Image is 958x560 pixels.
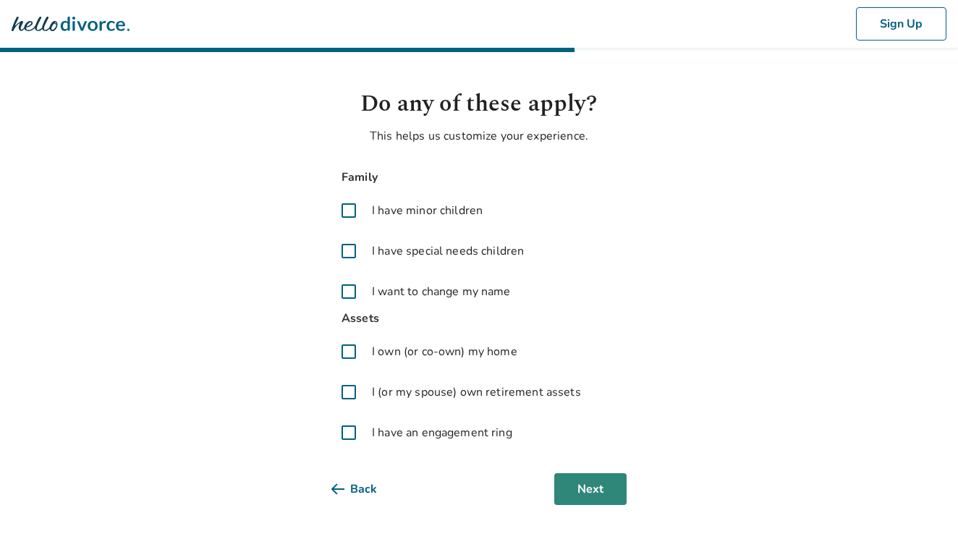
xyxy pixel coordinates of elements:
h1: Do any of these apply? [331,87,627,122]
iframe: Chat Widget [886,491,958,560]
span: I have an engagement ring [372,424,512,441]
span: I have minor children [372,202,483,219]
p: This helps us customize your experience. [331,127,627,145]
span: I want to change my name [372,283,511,300]
span: I own (or co-own) my home [372,343,517,360]
span: Assets [331,309,627,328]
span: I have special needs children [372,242,524,260]
button: Next [554,473,627,505]
span: Family [331,168,627,187]
span: I (or my spouse) own retirement assets [372,383,581,401]
button: Back [331,473,400,505]
button: Sign Up [856,7,946,41]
